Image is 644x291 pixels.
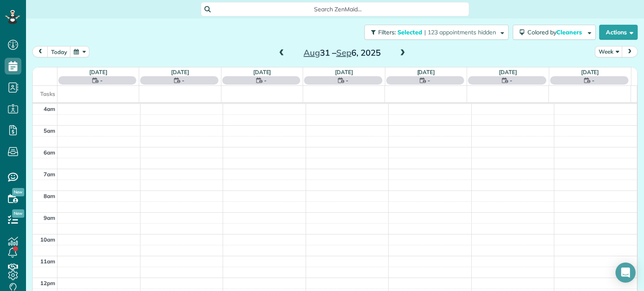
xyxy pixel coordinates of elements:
[47,46,71,57] button: today
[32,46,48,57] button: prev
[12,209,24,218] span: New
[335,69,353,75] a: [DATE]
[171,69,189,75] a: [DATE]
[417,69,435,75] a: [DATE]
[599,25,638,40] button: Actions
[397,28,423,36] span: Selected
[182,76,184,85] span: -
[44,127,55,134] span: 5am
[12,188,24,196] span: New
[513,25,596,40] button: Colored byCleaners
[44,171,55,178] span: 7am
[89,69,107,75] a: [DATE]
[424,28,496,36] span: | 123 appointments hidden
[44,149,55,156] span: 6am
[615,263,636,283] div: Open Intercom Messenger
[44,193,55,199] span: 8am
[44,106,55,112] span: 4am
[40,90,55,97] span: Tasks
[304,47,320,58] span: Aug
[44,214,55,221] span: 9am
[364,25,509,40] button: Filters: Selected | 123 appointments hidden
[290,48,395,57] h2: 31 – 6, 2025
[428,76,430,85] span: -
[346,76,348,85] span: -
[378,28,396,36] span: Filters:
[100,76,103,85] span: -
[527,28,585,36] span: Colored by
[264,76,267,85] span: -
[581,69,599,75] a: [DATE]
[40,280,55,286] span: 12pm
[592,76,595,85] span: -
[510,76,512,85] span: -
[40,236,55,243] span: 10am
[499,69,517,75] a: [DATE]
[253,69,271,75] a: [DATE]
[622,46,638,57] button: next
[556,28,583,36] span: Cleaners
[595,46,623,57] button: Week
[40,258,55,265] span: 11am
[336,47,351,58] span: Sep
[360,25,509,40] a: Filters: Selected | 123 appointments hidden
